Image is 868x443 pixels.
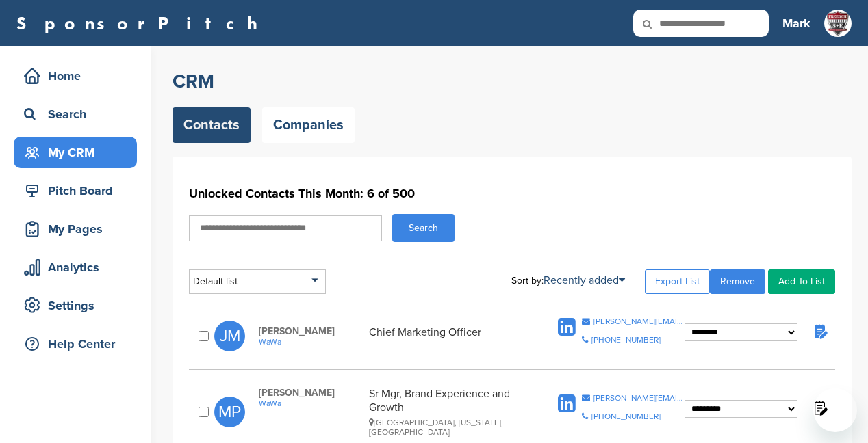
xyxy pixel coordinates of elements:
[259,337,362,347] a: WaWa
[768,269,835,294] a: Add To List
[593,394,685,402] div: [PERSON_NAME][EMAIL_ADDRESS][PERSON_NAME][DOMAIN_NAME]
[259,399,362,408] a: WaWa
[214,321,245,351] span: JM
[16,14,266,32] a: SponsorPitch
[369,418,532,437] div: [GEOGRAPHIC_DATA], [US_STATE], [GEOGRAPHIC_DATA]
[262,107,355,143] a: Companies
[544,273,625,287] a: Recently added
[782,14,810,33] h3: Mark
[21,102,137,126] div: Search
[14,252,137,283] a: Analytics
[511,275,625,286] div: Sort by:
[824,10,852,37] img: Freedom sports enterntainment logo white 5 copy
[189,269,326,294] div: Default list
[259,387,362,399] span: [PERSON_NAME]
[14,137,137,168] a: My CRM
[392,214,455,242] button: Search
[710,269,765,294] a: Remove
[593,317,685,325] div: [PERSON_NAME][EMAIL_ADDRESS][PERSON_NAME][DOMAIN_NAME]
[591,412,661,420] div: [PHONE_NUMBER]
[369,325,532,347] div: Chief Marketing Officer
[645,269,710,294] a: Export List
[14,175,137,206] a: Pitch Board
[189,181,835,206] h1: Unlocked Contacts This Month: 6 of 500
[21,293,137,318] div: Settings
[173,69,852,94] h2: CRM
[811,399,828,416] img: Notes
[21,178,137,203] div: Pitch Board
[14,328,137,360] a: Help Center
[14,98,137,130] a: Search
[21,255,137,280] div: Analytics
[813,388,857,432] iframe: Button to launch messaging window
[21,217,137,241] div: My Pages
[259,325,362,337] span: [PERSON_NAME]
[214,397,245,427] span: MP
[14,60,137,92] a: Home
[369,387,532,437] div: Sr Mgr, Brand Experience and Growth
[21,64,137,88] div: Home
[14,290,137,321] a: Settings
[782,8,810,38] a: Mark
[811,323,828,340] img: Notes fill
[21,140,137,165] div: My CRM
[14,213,137,245] a: My Pages
[21,332,137,356] div: Help Center
[173,107,251,143] a: Contacts
[591,336,661,344] div: [PHONE_NUMBER]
